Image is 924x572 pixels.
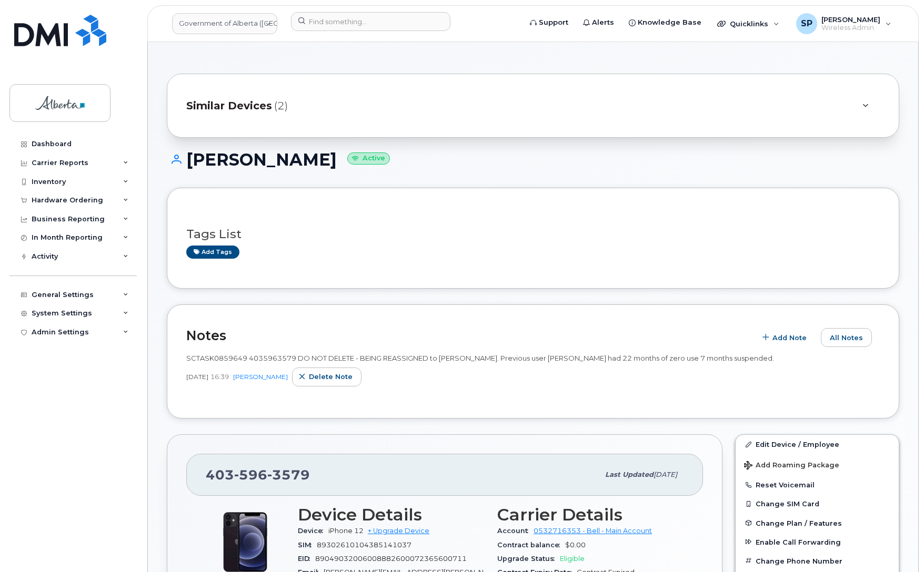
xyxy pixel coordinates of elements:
[186,372,208,381] span: [DATE]
[315,555,467,563] span: 89049032006008882600072365600711
[744,461,839,471] span: Add Roaming Package
[821,328,872,347] button: All Notes
[298,555,315,563] span: EID
[654,471,677,478] span: [DATE]
[309,372,353,382] span: Delete note
[605,471,654,478] span: Last updated
[736,533,899,551] button: Enable Call Forwarding
[317,541,411,549] span: 89302610104385141037
[292,367,361,386] button: Delete note
[756,328,816,347] button: Add Note
[347,152,390,165] small: Active
[756,538,841,546] span: Enable Call Forwarding
[186,98,272,114] span: Similar Devices
[830,333,863,343] span: All Notes
[497,505,684,524] h3: Carrier Details
[736,551,899,570] button: Change Phone Number
[534,527,652,535] a: 0532716353 - Bell - Main Account
[736,454,899,475] button: Add Roaming Package
[234,467,267,483] span: 596
[497,527,534,535] span: Account
[736,494,899,513] button: Change SIM Card
[736,514,899,533] button: Change Plan / Features
[186,246,239,259] a: Add tags
[186,228,880,241] h3: Tags List
[497,541,565,549] span: Contract balance
[206,467,310,483] span: 403
[368,527,429,535] a: + Upgrade Device
[210,372,229,381] span: 16:39
[497,555,560,563] span: Upgrade Status
[560,555,585,563] span: Eligible
[736,435,899,454] a: Edit Device / Employee
[565,541,586,549] span: $0.00
[756,519,842,527] span: Change Plan / Features
[267,467,310,483] span: 3579
[736,475,899,494] button: Reset Voicemail
[298,527,328,535] span: Device
[186,354,774,362] span: SCTASK0859649 4035963579 DO NOT DELETE - BEING REASSIGNED to [PERSON_NAME]. Previous user [PERSON...
[298,505,485,524] h3: Device Details
[772,333,807,343] span: Add Note
[233,373,288,381] a: [PERSON_NAME]
[186,328,750,343] h2: Notes
[274,98,288,114] span: (2)
[298,541,317,549] span: SIM
[328,527,364,535] span: iPhone 12
[167,150,899,169] h1: [PERSON_NAME]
